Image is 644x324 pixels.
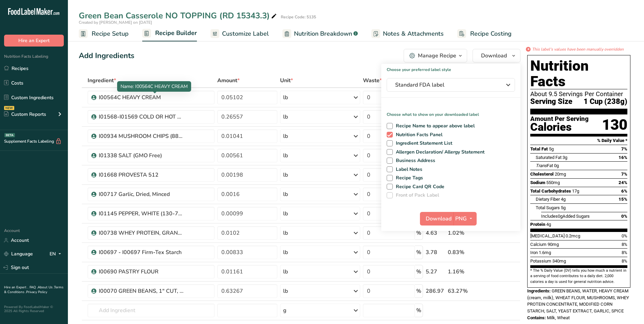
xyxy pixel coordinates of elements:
[426,229,445,237] div: 4.63
[79,50,134,61] div: Add Ingredients
[395,81,497,89] span: Standard FDA label
[621,172,627,177] span: 7%
[453,212,477,226] button: PNG
[381,106,520,118] p: Choose what to show on your downloaded label
[4,35,64,47] button: Hire an Expert
[99,287,184,295] div: I00070 GREEN BEANS, 1" CUT, IQF (I00070A) (GMO Free)
[547,315,570,320] span: Milk, Wheat
[530,268,627,285] section: * The % Daily Value (DV) tells you how much a nutrient in a serving of food contributes to a dail...
[420,212,453,226] button: Download
[622,258,627,264] span: 8%
[530,242,547,247] span: Calcium
[552,258,566,264] span: 340mg
[283,306,287,314] div: g
[92,29,129,38] span: Recipe Setup
[88,76,116,85] span: Ingredient
[99,229,184,237] div: I00738 WHEY PROTEIN, GRANDE
[558,214,563,219] span: 0g
[4,133,15,137] div: BETA
[448,268,488,276] div: 1.16%
[548,242,559,247] span: 90mg
[622,250,627,255] span: 8%
[79,10,278,22] div: Green Bean Casserole NO TOPPING (RD 15343.3)
[393,166,423,173] span: Label Notes
[530,97,572,106] span: Serving Size
[283,248,288,256] div: lb
[530,250,538,255] span: Iron
[541,214,590,219] span: Includes Added Sugars
[555,172,566,177] span: 20mg
[572,188,579,194] span: 17g
[455,215,467,223] span: PNG
[283,190,288,198] div: lb
[563,155,567,160] span: 3g
[448,229,488,237] div: 1.02%
[99,132,184,140] div: I00934 MUSHROOM CHIPS (8850275227R)
[99,151,184,160] div: I01338 SALT (GMO Free)
[530,116,589,122] div: Amount Per Serving
[283,210,288,218] div: lb
[530,233,565,238] span: [MEDICAL_DATA]
[621,188,627,194] span: 6%
[536,163,547,168] i: Trans
[619,155,627,160] span: 16%
[210,26,269,41] a: Customize Label
[79,20,152,25] span: Created by [PERSON_NAME] on [DATE]
[566,233,580,238] span: 0.2mcg
[393,140,453,146] span: Ingredient Statement List
[530,180,545,185] span: Sodium
[30,285,38,290] a: FAQ .
[546,180,560,185] span: 550mg
[222,29,269,38] span: Customize Label
[99,190,184,198] div: I00717 Garlic, Dried, Minced
[283,93,288,102] div: lb
[536,197,560,202] span: Dietary Fiber
[283,113,288,121] div: lb
[387,78,515,92] button: Standard FDA label
[38,285,54,290] a: About Us .
[426,248,445,256] div: 3.78
[561,205,566,210] span: 5g
[473,49,520,62] button: Download
[393,175,423,181] span: Recipe Tags
[26,290,47,294] a: Privacy Policy
[294,29,352,38] span: Nutrition Breakdown
[4,285,28,290] a: Hire an Expert .
[393,149,485,155] span: Allergen Declaration/ Allergy Statement
[622,242,627,247] span: 8%
[393,158,436,164] span: Business Address
[121,83,188,90] span: Name: I00564C HEAVY CREAM
[530,188,571,194] span: Total Carbohydrates
[546,222,551,227] span: 4g
[561,197,566,202] span: 4g
[530,91,627,97] div: About 9.5 Servings Per Container
[283,151,288,160] div: lb
[283,171,288,179] div: lb
[99,268,184,276] div: I00690 PASTRY FLOUR
[4,111,46,118] div: Custom Reports
[527,315,546,320] span: Contains:
[99,171,184,179] div: I01668 PROVESTA 512
[99,113,184,121] div: I01568-I01569 COLD OR HOT WATER
[371,26,444,41] a: Notes & Attachments
[393,192,439,198] span: Front of Pack Label
[381,64,520,73] h1: Choose your preferred label style
[457,26,512,41] a: Recipe Costing
[621,146,627,151] span: 7%
[99,93,184,102] div: I00564C HEAVY CREAM
[404,49,467,62] button: Manage Recipe
[530,172,554,177] span: Cholesterol
[281,14,316,20] div: Recipe Code: 5135
[283,287,288,295] div: lb
[383,29,444,38] span: Notes & Attachments
[621,301,637,317] iframe: Intercom live chat
[584,97,627,106] span: 1 Cup (238g)
[4,106,14,110] div: NEW
[217,76,240,85] span: Amount
[530,58,627,89] h1: Nutrition Facts
[481,52,507,60] span: Download
[363,76,388,85] div: Waste
[621,214,627,219] span: 0%
[530,258,551,264] span: Potassium
[50,250,64,258] div: EN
